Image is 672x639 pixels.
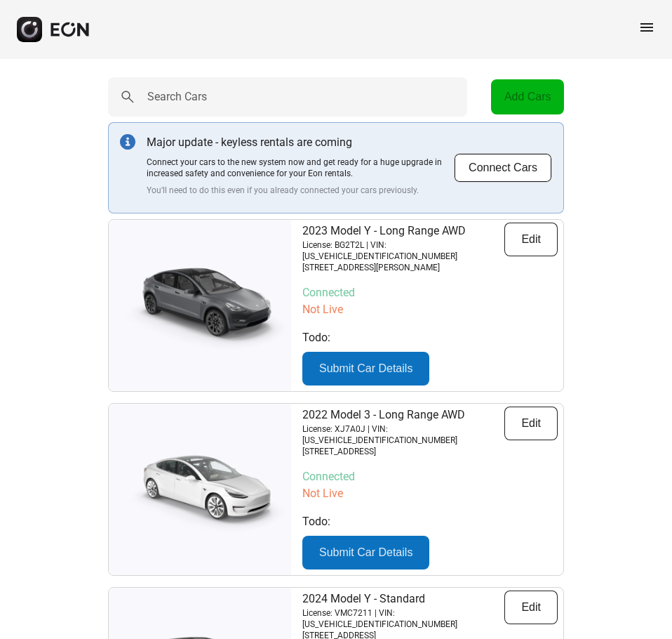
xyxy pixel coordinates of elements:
[147,88,207,105] label: Search Cars
[302,591,504,607] p: 2024 Model Y - Standard
[302,468,558,485] p: Connected
[109,260,291,351] img: car
[147,185,454,196] p: You'll need to do this even if you already connected your cars previously.
[302,423,504,446] p: License: XJ7A0J | VIN: [US_VEHICLE_IDENTIFICATION_NUMBER]
[302,239,504,262] p: License: BG2T2L | VIN: [US_VEHICLE_IDENTIFICATION_NUMBER]
[302,513,558,530] p: Todo:
[302,485,558,502] p: Not Live
[302,329,558,346] p: Todo:
[504,591,558,624] button: Edit
[302,284,558,301] p: Connected
[504,407,558,440] button: Edit
[109,444,291,535] img: car
[504,223,558,256] button: Edit
[147,134,454,151] p: Major update - keyless rentals are coming
[302,607,504,630] p: License: VMC7211 | VIN: [US_VEHICLE_IDENTIFICATION_NUMBER]
[302,301,558,318] p: Not Live
[302,352,429,386] button: Submit Car Details
[638,19,655,36] span: menu
[120,134,135,150] img: info
[302,536,429,569] button: Submit Car Details
[147,157,454,179] p: Connect your cars to the new system now and get ready for a huge upgrade in increased safety and ...
[302,223,504,239] p: 2023 Model Y - Long Range AWD
[302,407,504,423] p: 2022 Model 3 - Long Range AWD
[454,153,552,183] button: Connect Cars
[302,446,504,457] p: [STREET_ADDRESS]
[302,262,504,273] p: [STREET_ADDRESS][PERSON_NAME]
